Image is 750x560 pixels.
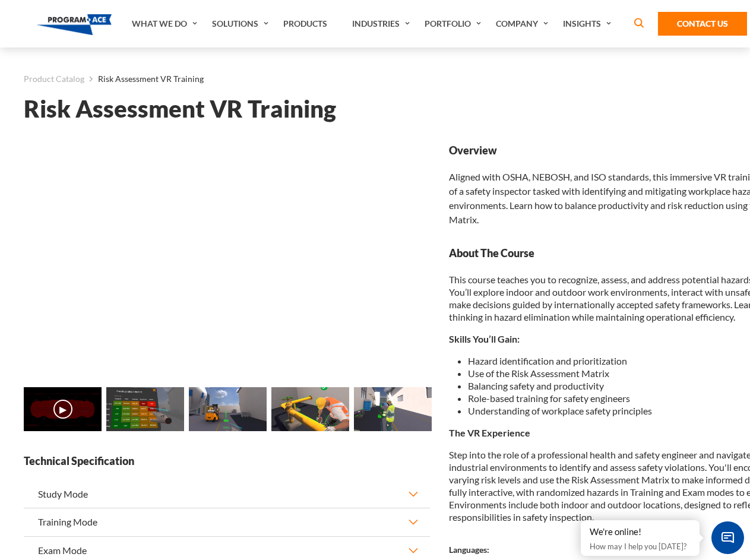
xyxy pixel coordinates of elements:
[271,387,349,431] img: Risk Assessment VR Training - Preview 3
[24,387,102,431] img: Risk Assessment VR Training - Video 0
[24,480,430,508] button: Study Mode
[106,387,184,431] img: Risk Assessment VR Training - Preview 1
[24,71,84,87] a: Product Catalog
[658,12,747,36] a: Contact Us
[189,387,267,431] img: Risk Assessment VR Training - Preview 2
[354,387,432,431] img: Risk Assessment VR Training - Preview 4
[53,400,72,419] button: ▶
[590,539,691,553] p: How may I help you [DATE]?
[84,71,204,87] li: Risk Assessment VR Training
[24,508,430,536] button: Training Mode
[590,526,691,538] div: We're online!
[711,521,744,554] span: Chat Widget
[24,143,430,372] iframe: Risk Assessment VR Training - Video 0
[449,545,489,555] strong: Languages:
[24,454,430,469] strong: Technical Specification
[37,14,112,35] img: Program-Ace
